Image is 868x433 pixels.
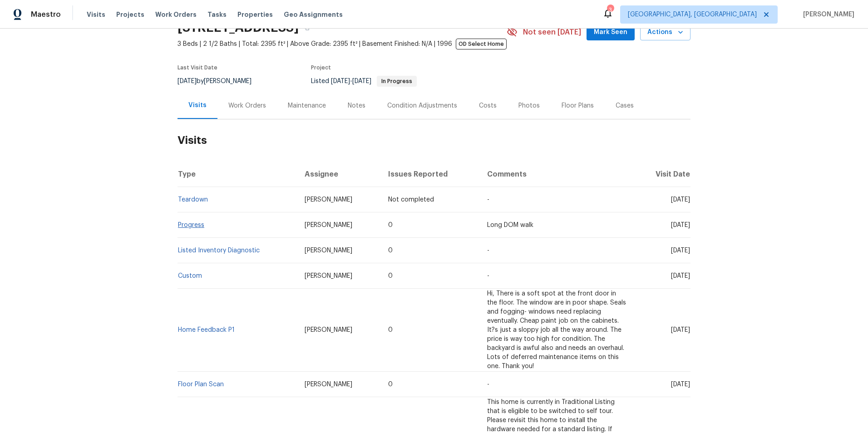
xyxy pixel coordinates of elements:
span: Projects [116,10,144,19]
span: Mark Seen [594,27,627,38]
span: OD Select Home [456,39,507,49]
span: [PERSON_NAME] [305,381,352,388]
span: [DATE] [671,197,690,203]
span: - [487,247,489,254]
span: - [331,78,371,84]
h2: [STREET_ADDRESS] [178,23,299,32]
th: Type [178,162,297,187]
span: [DATE] [671,381,690,388]
span: [PERSON_NAME] [305,247,352,254]
a: Floor Plan Scan [178,381,224,388]
span: [GEOGRAPHIC_DATA], [GEOGRAPHIC_DATA] [628,10,757,19]
span: Tasks [207,11,227,18]
span: 3 Beds | 2 1/2 Baths | Total: 2395 ft² | Above Grade: 2395 ft² | Basement Finished: N/A | 1996 [178,39,507,49]
button: Mark Seen [587,24,635,41]
span: [PERSON_NAME] [305,327,352,333]
a: Teardown [178,197,208,203]
span: Actions [647,27,683,38]
a: Home Feedback P1 [178,327,235,333]
span: [DATE] [331,78,350,84]
span: [PERSON_NAME] [305,222,352,228]
span: Properties [237,10,273,19]
span: [DATE] [671,222,690,228]
div: Cases [616,101,634,110]
div: Maintenance [288,101,326,110]
th: Issues Reported [381,162,480,187]
a: Listed Inventory Diagnostic [178,247,260,254]
th: Visit Date [634,162,690,187]
div: Photos [518,101,540,110]
span: In Progress [378,79,416,84]
span: 0 [388,381,393,388]
span: 0 [388,273,393,279]
span: Maestro [31,10,61,19]
span: Not completed [388,197,434,203]
span: Hi, There is a soft spot at the front door in the floor. The window are in poor shape. Seals and ... [487,290,626,369]
div: 3 [607,5,613,15]
span: [DATE] [352,78,371,84]
span: Last Visit Date [178,65,217,70]
span: [DATE] [671,327,690,333]
span: 0 [388,222,393,228]
span: Not seen [DATE] [523,28,581,37]
span: Work Orders [155,10,197,19]
span: 0 [388,247,393,254]
div: Notes [348,101,365,110]
div: by [PERSON_NAME] [178,76,262,87]
span: [PERSON_NAME] [799,10,854,19]
div: Floor Plans [562,101,594,110]
div: Visits [188,101,207,110]
button: Actions [640,24,690,41]
div: Work Orders [228,101,266,110]
span: [DATE] [671,273,690,279]
h2: Visits [178,119,690,162]
span: [PERSON_NAME] [305,273,352,279]
span: - [487,381,489,388]
span: Geo Assignments [284,10,343,19]
span: - [487,197,489,203]
span: [PERSON_NAME] [305,197,352,203]
a: Progress [178,222,204,228]
div: Condition Adjustments [387,101,457,110]
div: Costs [479,101,497,110]
th: Comments [480,162,634,187]
span: [DATE] [671,247,690,254]
span: Project [311,65,331,70]
th: Assignee [297,162,381,187]
span: Long DOM walk [487,222,533,228]
span: Listed [311,78,417,84]
span: - [487,273,489,279]
span: Visits [87,10,105,19]
a: Custom [178,273,202,279]
span: 0 [388,327,393,333]
span: [DATE] [178,78,197,84]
